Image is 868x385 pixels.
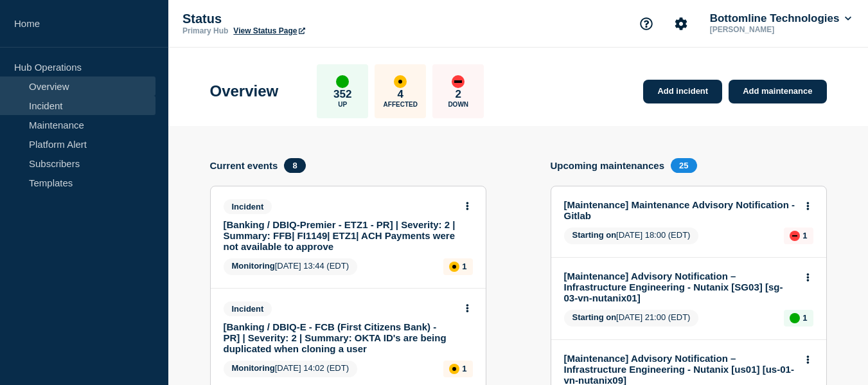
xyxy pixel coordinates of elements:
[232,363,275,373] span: Monitoring
[449,262,459,272] div: affected
[456,88,461,101] p: 2
[224,301,272,316] span: Incident
[224,219,456,252] a: [Banking / DBIQ-Premier - ETZ1 - PR] | Severity: 2 | Summary: FFB| FI1149| ETZ1| ACH Payments wer...
[448,101,468,108] p: Down
[232,261,275,271] span: Monitoring
[790,231,800,241] div: down
[338,101,347,108] p: Up
[384,101,418,108] p: Affected
[707,25,841,34] p: [PERSON_NAME]
[210,160,278,171] h4: Current events
[224,361,358,377] span: [DATE] 14:02 (EDT)
[233,26,305,35] a: View Status Page
[224,199,272,214] span: Incident
[398,88,403,101] p: 4
[333,88,351,101] p: 352
[572,230,617,240] span: Starting on
[462,262,466,271] p: 1
[671,158,696,173] span: 25
[462,364,466,373] p: 1
[210,82,279,100] h1: Overview
[802,313,807,323] p: 1
[336,75,349,88] div: up
[564,199,796,221] a: [Maintenance] Maintenance Advisory Notification - Gitlab
[564,310,699,327] span: [DATE] 21:00 (EDT)
[790,313,800,323] div: up
[182,12,439,26] p: Status
[802,231,807,240] p: 1
[633,10,660,37] button: Support
[224,321,456,354] a: [Banking / DBIQ-E - FCB (First Citizens Bank) - PR] | Severity: 2 | Summary: OKTA ID's are being ...
[564,271,796,303] a: [Maintenance] Advisory Notification – Infrastructure Engineering - Nutanix [SG03] [sg-03-vn-nutan...
[572,312,617,322] span: Starting on
[564,228,699,244] span: [DATE] 18:00 (EDT)
[551,160,665,171] h4: Upcoming maintenances
[449,364,459,374] div: affected
[394,75,407,88] div: affected
[182,26,228,35] p: Primary Hub
[224,258,358,275] span: [DATE] 13:44 (EDT)
[729,80,826,103] a: Add maintenance
[643,80,722,103] a: Add incident
[452,75,465,88] div: down
[284,158,305,173] span: 8
[707,12,854,25] button: Bottomline Technologies
[668,10,695,37] button: Account settings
